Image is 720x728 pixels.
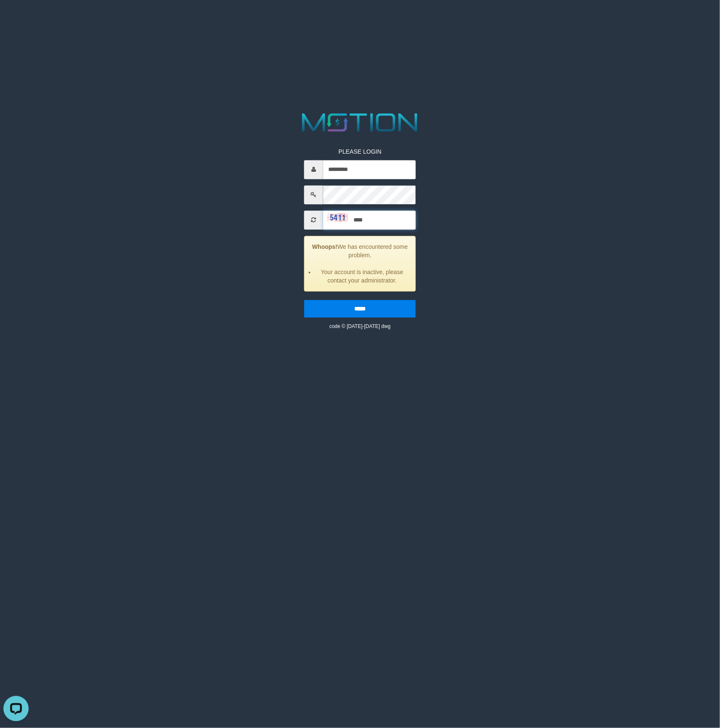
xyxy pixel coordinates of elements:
[312,243,337,250] strong: Whoops!
[327,213,348,222] img: captcha
[304,236,416,291] div: We has encountered some problem.
[3,3,29,29] button: Open LiveChat chat widget
[315,268,409,285] li: Your account is inactive, please contact your administrator.
[297,110,423,135] img: MOTION_logo.png
[304,147,416,156] p: PLEASE LOGIN
[329,323,391,329] small: code © [DATE]-[DATE] dwg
